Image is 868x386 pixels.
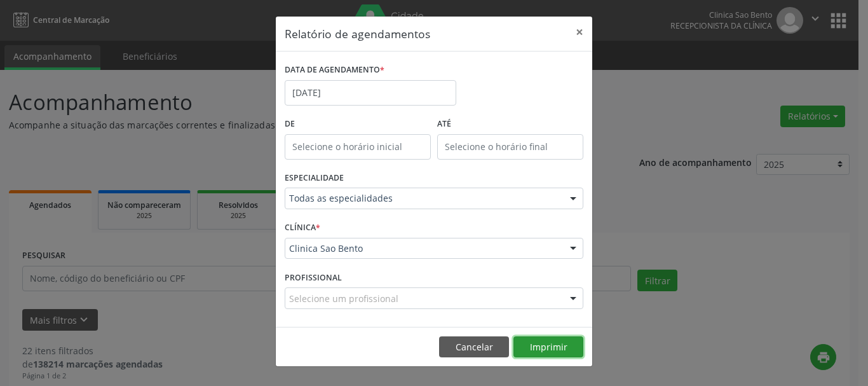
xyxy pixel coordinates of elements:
[567,17,592,48] button: Close
[289,292,398,305] span: Selecione um profissional
[285,218,320,238] label: CLÍNICA
[285,114,431,134] label: De
[285,134,431,160] input: Selecione o horário inicial
[285,169,344,188] label: ESPECIALIDADE
[437,114,583,134] label: ATÉ
[285,80,456,106] input: Selecione uma data ou intervalo
[289,242,557,255] span: Clinica Sao Bento
[285,268,342,287] label: PROFISSIONAL
[513,336,583,358] button: Imprimir
[289,192,557,205] span: Todas as especialidades
[439,336,509,358] button: Cancelar
[285,25,430,42] h5: Relatório de agendamentos
[437,134,583,160] input: Selecione o horário final
[285,60,384,80] label: DATA DE AGENDAMENTO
